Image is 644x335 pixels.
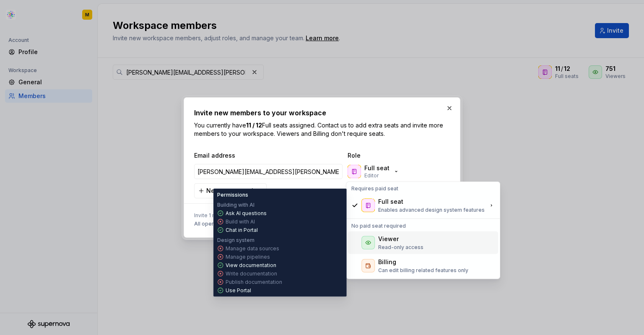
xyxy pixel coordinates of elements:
span: New team member [206,187,261,195]
p: Build with AI [226,218,255,225]
p: Editor [364,172,379,179]
p: Permissions [217,192,248,198]
p: Manage pipelines [226,254,270,260]
p: Use Portal [226,287,251,294]
span: Email address [194,151,344,160]
div: Viewer [378,235,399,243]
p: Design system [217,237,254,244]
p: Read-only access [378,244,423,251]
b: 11 / 12 [246,122,262,129]
p: Building with AI [217,202,254,208]
button: Full seatEditor [346,163,403,180]
p: Manage data sources [226,245,279,252]
p: Write documentation [226,270,277,277]
p: View documentation [226,262,276,269]
div: Billing [378,258,396,266]
p: Publish documentation [226,279,282,286]
div: Requires paid seat [348,184,498,194]
span: Role [348,151,431,160]
button: New team member [194,183,267,198]
span: All open design systems and projects [194,221,288,227]
p: Chat in Portal [226,227,258,234]
div: No paid seat required [348,221,498,231]
h2: Invite new members to your workspace [194,108,450,118]
p: Can edit billing related features only [378,267,468,274]
p: You currently have Full seats assigned. Contact us to add extra seats and invite more members to ... [194,121,450,138]
p: Enables advanced design system features [378,207,485,213]
span: Invite 1 member to: [194,212,297,219]
p: Ask AI questions [226,210,267,217]
p: Full seat [364,164,390,172]
div: Full seat [378,197,403,206]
